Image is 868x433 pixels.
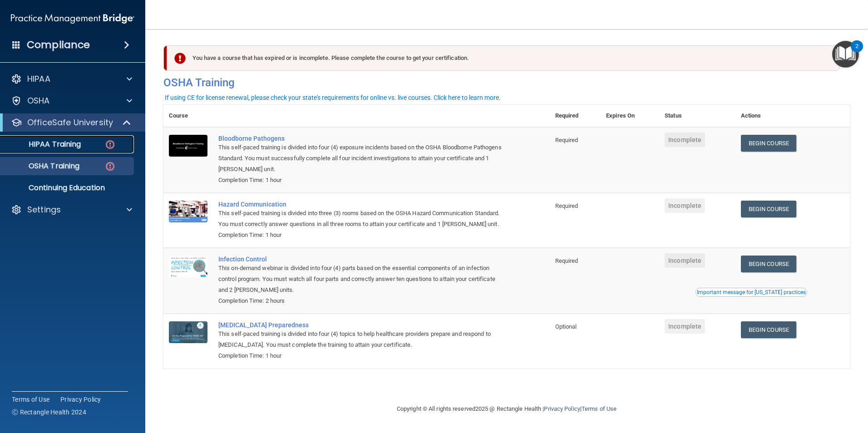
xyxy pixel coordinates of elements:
div: If using CE for license renewal, please check your state's requirements for online vs. live cours... [165,94,501,101]
a: OfficeSafe University [11,117,132,128]
div: This self-paced training is divided into four (4) exposure incidents based on the OSHA Bloodborne... [218,142,504,175]
div: This on-demand webinar is divided into four (4) parts based on the essential components of an inf... [218,263,504,295]
span: Ⓒ Rectangle Health 2024 [12,408,86,417]
span: Incomplete [665,198,705,213]
a: Begin Course [741,321,796,338]
p: OSHA [27,95,50,106]
div: Completion Time: 1 hour [218,175,504,186]
a: Privacy Policy [544,405,580,412]
a: Settings [11,204,132,215]
div: This self-paced training is divided into four (4) topics to help healthcare providers prepare and... [218,329,504,350]
div: Important message for [US_STATE] practices [697,290,806,295]
a: Infection Control [218,256,504,263]
span: Required [555,137,578,143]
a: Begin Course [741,135,796,152]
a: [MEDICAL_DATA] Preparedness [218,321,504,329]
p: OfficeSafe University [27,117,113,128]
span: Required [555,202,578,209]
span: Optional [555,323,577,330]
p: OSHA Training [6,162,79,171]
th: Required [550,105,601,127]
div: Copyright © All rights reserved 2025 @ Rectangle Health | | [341,394,672,423]
div: You have a course that has expired or is incomplete. Please complete the course to get your certi... [167,45,840,71]
span: Incomplete [665,319,705,334]
span: Incomplete [665,253,705,268]
img: danger-circle.6113f641.png [104,161,116,172]
div: Completion Time: 1 hour [218,230,504,241]
a: Privacy Policy [60,395,101,404]
th: Course [163,105,213,127]
th: Actions [735,105,850,127]
div: Completion Time: 2 hours [218,295,504,306]
button: If using CE for license renewal, please check your state's requirements for online vs. live cours... [163,93,502,102]
a: Begin Course [741,256,796,272]
img: PMB logo [11,10,134,28]
button: Read this if you are a dental practitioner in the state of CA [695,288,807,297]
p: Settings [27,204,61,215]
h4: Compliance [27,39,90,51]
p: Continuing Education [6,183,130,192]
a: Hazard Communication [218,201,504,208]
th: Expires On [601,105,659,127]
a: HIPAA [11,74,132,84]
iframe: Drift Widget Chat Controller [823,370,857,405]
div: This self-paced training is divided into three (3) rooms based on the OSHA Hazard Communication S... [218,208,504,230]
a: Terms of Use [12,395,49,404]
span: Incomplete [665,133,705,147]
span: Required [555,257,578,264]
a: OSHA [11,95,132,106]
div: Completion Time: 1 hour [218,350,504,361]
a: Bloodborne Pathogens [218,135,504,142]
button: Open Resource Center, 2 new notifications [832,41,859,68]
a: Terms of Use [582,405,616,412]
th: Status [659,105,735,127]
img: exclamation-circle-solid-danger.72ef9ffc.png [174,53,186,64]
p: HIPAA [27,74,50,84]
img: danger-circle.6113f641.png [104,139,116,150]
a: Begin Course [741,201,796,217]
div: 2 [855,46,858,58]
p: HIPAA Training [6,140,81,149]
h4: OSHA Training [163,76,850,89]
